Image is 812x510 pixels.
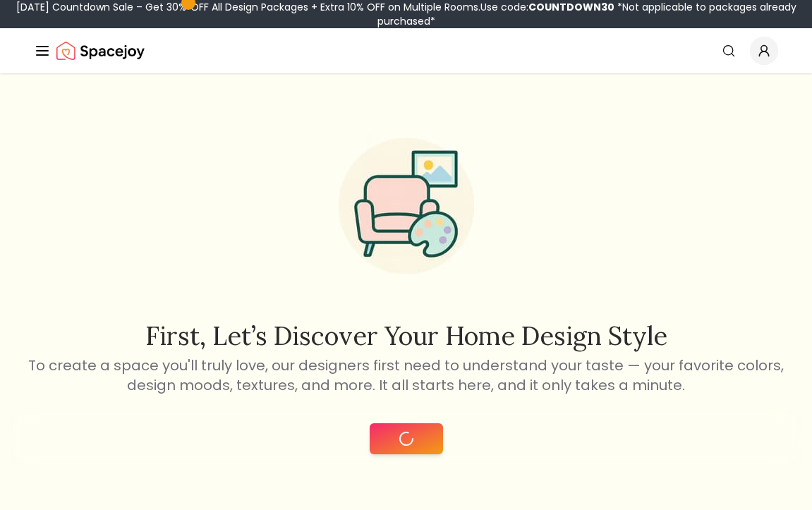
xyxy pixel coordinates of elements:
img: Start Style Quiz Illustration [316,116,497,296]
nav: Global [34,28,778,73]
p: To create a space you'll truly love, our designers first need to understand your taste — your fav... [11,356,801,395]
a: Spacejoy [56,37,145,65]
img: Spacejoy Logo [56,37,145,65]
h2: First, let’s discover your home design style [11,322,801,350]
